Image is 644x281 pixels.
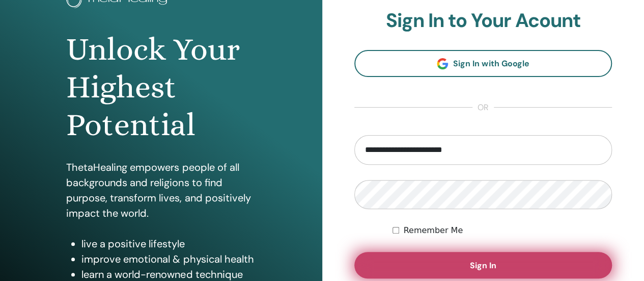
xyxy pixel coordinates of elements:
[470,260,496,271] span: Sign In
[66,160,256,221] p: ThetaHealing empowers people of all backgrounds and religions to find purpose, transform lives, a...
[403,224,463,237] label: Remember Me
[354,50,612,77] a: Sign In with Google
[472,101,494,114] span: or
[453,58,529,69] span: Sign In with Google
[81,236,256,251] li: live a positive lifestyle
[393,224,612,237] div: Keep me authenticated indefinitely or until I manually logout
[66,31,256,144] h1: Unlock Your Highest Potential
[81,251,256,267] li: improve emotional & physical health
[354,252,612,278] button: Sign In
[354,9,612,33] h2: Sign In to Your Acount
